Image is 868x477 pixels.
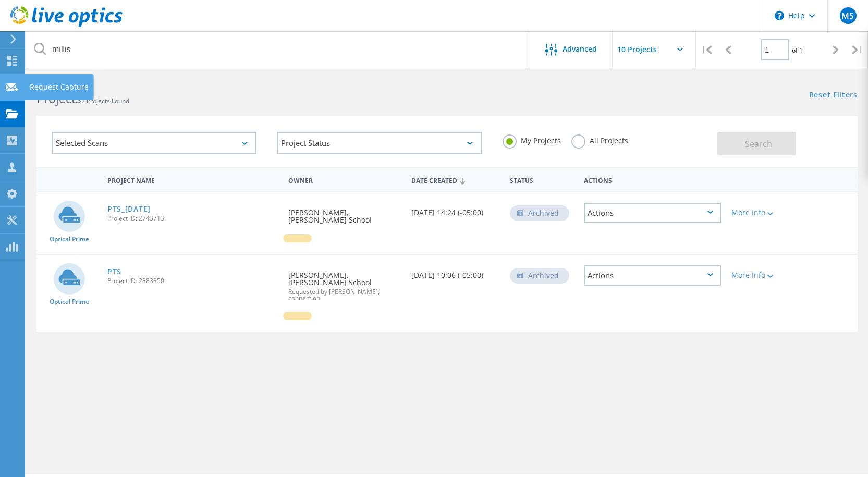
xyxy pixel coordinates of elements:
[579,170,727,189] div: Actions
[50,236,89,242] span: Optical Prime
[283,170,406,189] div: Owner
[107,278,278,284] span: Project ID: 2383350
[584,265,722,286] div: Actions
[406,170,505,190] div: Date Created
[510,268,569,284] div: Archived
[775,11,784,20] svg: \n
[505,170,579,189] div: Status
[102,170,283,189] div: Project Name
[809,91,858,100] a: Reset Filters
[792,46,803,55] span: of 1
[283,192,406,234] div: [PERSON_NAME], [PERSON_NAME] School
[277,132,482,154] div: Project Status
[52,132,256,154] div: Selected Scans
[847,31,868,68] div: |
[696,31,717,68] div: |
[510,205,569,221] div: Archived
[563,45,597,53] span: Advanced
[841,11,854,20] span: MS
[81,96,129,105] span: 2 Projects Found
[288,289,401,301] span: Requested by [PERSON_NAME], connection
[30,83,89,91] div: Request Capture
[731,209,787,216] div: More Info
[571,134,628,144] label: All Projects
[731,272,787,279] div: More Info
[26,31,530,68] input: Search projects by name, owner, ID, company, etc
[406,255,505,289] div: [DATE] 10:06 (-05:00)
[717,132,796,155] button: Search
[107,268,121,275] a: PTS
[503,134,561,144] label: My Projects
[107,215,278,222] span: Project ID: 2743713
[107,205,151,213] a: PTS_[DATE]
[584,203,722,223] div: Actions
[50,299,89,305] span: Optical Prime
[10,22,123,29] a: Live Optics Dashboard
[745,138,772,150] span: Search
[406,192,505,227] div: [DATE] 14:24 (-05:00)
[283,255,406,312] div: [PERSON_NAME], [PERSON_NAME] School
